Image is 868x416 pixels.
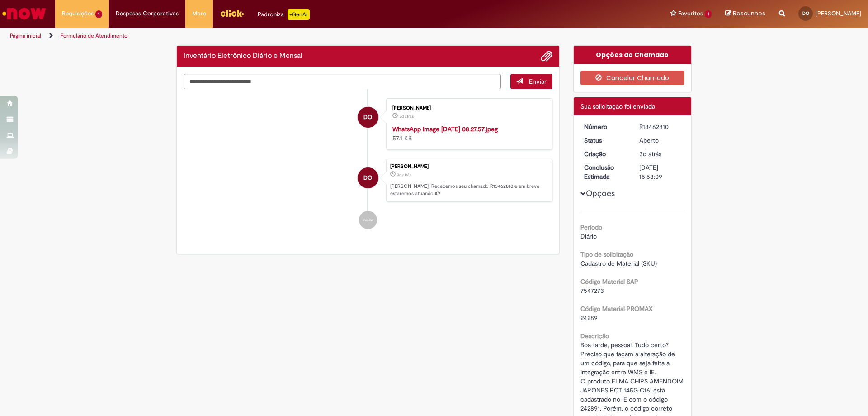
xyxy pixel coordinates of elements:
[399,114,414,119] time: 29/08/2025 14:53:02
[577,136,633,145] dt: Status
[192,9,206,18] span: More
[390,164,547,169] div: [PERSON_NAME]
[392,105,543,111] div: [PERSON_NAME]
[510,74,552,89] button: Enviar
[580,287,604,295] span: 7547273
[184,159,552,202] li: Diogo Dos Santos Ribeiro De Oliveira
[184,89,552,239] ul: Histórico de tíquete
[574,46,692,64] div: Opções do Chamado
[7,28,572,44] ul: Trilhas de página
[580,102,655,110] span: Sua solicitação foi enviada
[577,122,633,131] dt: Número
[220,6,244,20] img: click_logo_yellow_360x200.png
[725,10,765,18] a: Rascunhos
[580,305,653,313] b: Código Material PROMAX
[392,124,543,143] div: 57.1 KB
[184,74,501,89] textarea: Digite sua mensagem aqui...
[639,163,681,181] div: [DATE] 15:53:09
[639,136,681,145] div: Aberto
[580,332,609,340] b: Descrição
[733,9,765,18] span: Rascunhos
[639,150,661,158] span: 3d atrás
[363,167,372,189] span: DO
[580,259,657,268] span: Cadastro de Material (SKU)
[397,172,411,177] span: 3d atrás
[1,5,47,23] img: ServiceNow
[580,277,638,286] b: Código Material SAP
[541,50,552,62] button: Adicionar anexos
[397,172,411,177] time: 29/08/2025 14:53:05
[529,77,547,86] span: Enviar
[363,106,372,128] span: DO
[61,32,127,39] a: Formulário de Atendimento
[580,314,598,322] span: 24289
[390,183,547,197] p: [PERSON_NAME]! Recebemos seu chamado R13462810 e em breve estaremos atuando.
[10,32,41,39] a: Página inicial
[95,10,102,18] span: 1
[816,10,861,17] span: [PERSON_NAME]
[639,149,681,158] div: 29/08/2025 14:53:05
[580,223,602,231] b: Período
[580,232,597,240] span: Diário
[288,9,310,20] p: +GenAi
[802,10,809,16] span: DO
[577,149,633,158] dt: Criação
[639,122,681,131] div: R13462810
[258,9,310,20] div: Padroniza
[392,125,498,133] a: WhatsApp Image [DATE] 08.27.57.jpeg
[358,167,378,188] div: Diogo Dos Santos Ribeiro De Oliveira
[678,9,703,18] span: Favoritos
[705,10,712,18] span: 1
[577,163,633,181] dt: Conclusão Estimada
[358,107,378,128] div: Diogo Dos Santos Ribeiro De Oliveira
[639,150,661,158] time: 29/08/2025 14:53:05
[62,9,94,18] span: Requisições
[580,71,685,85] button: Cancelar Chamado
[399,114,414,119] span: 3d atrás
[116,9,179,18] span: Despesas Corporativas
[184,52,302,60] h2: Inventário Eletrônico Diário e Mensal Histórico de tíquete
[580,250,633,258] b: Tipo de solicitação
